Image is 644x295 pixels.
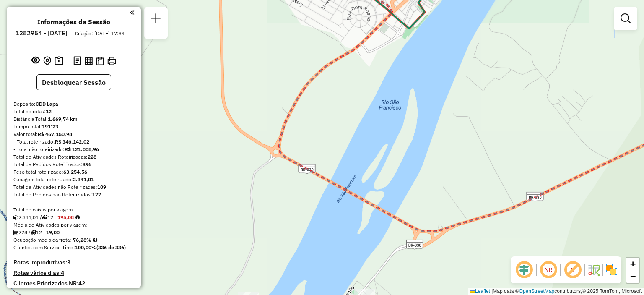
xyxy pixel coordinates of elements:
img: Fluxo de ruas [587,263,600,277]
button: Painel de Sugestão [53,55,65,68]
div: Média de Atividades por viagem: [13,221,134,229]
em: Média calculada utilizando a maior ocupação (%Peso ou %Cubagem) de cada rota da sessão. Rotas cro... [93,238,97,243]
div: Total de Pedidos não Roteirizados: [13,191,134,198]
span: Exibir rótulo [563,260,583,280]
span: Clientes com Service Time: [13,244,75,251]
div: 2.341,01 / 12 = [13,214,134,221]
a: Leaflet [470,288,490,294]
div: Total de Pedidos Roteirizados: [13,161,134,168]
strong: 76,28% [73,237,91,243]
strong: CDD Lapa [36,101,58,107]
img: Exibir/Ocultar setores [605,263,618,277]
strong: 3 [67,258,70,266]
div: - Total roteirizado: [13,138,134,146]
h6: 1282954 - [DATE] [16,29,68,37]
strong: R$ 121.008,96 [65,146,99,152]
strong: 19,00 [46,229,60,235]
button: Visualizar relatório de Roteirização [83,55,94,66]
button: Desbloquear Sessão [36,74,111,90]
div: - Total não roteirizado: [13,146,134,153]
h4: Rotas improdutivas: [13,259,134,266]
h4: Rotas vários dias: [13,269,134,277]
a: Clique aqui para minimizar o painel [130,8,134,17]
strong: 2.341,01 [73,176,94,183]
span: Ocultar NR [538,260,558,280]
div: Distância Total: [13,115,134,123]
span: | [491,288,493,294]
a: Zoom in [626,258,639,270]
i: Total de Atividades [13,230,18,235]
i: Meta Caixas/viagem: 206,52 Diferença: -11,44 [75,215,80,220]
div: Total de rotas: [13,108,134,115]
div: Total de Atividades Roteirizadas: [13,153,134,161]
h4: Informações da Sessão [37,18,110,26]
div: Depósito: [13,100,134,108]
strong: (336 de 336) [96,244,126,251]
strong: 228 [88,154,96,160]
div: 228 / 12 = [13,229,134,236]
a: Nova sessão e pesquisa [148,10,164,29]
i: Total de rotas [31,230,36,235]
div: Valor total: [13,131,134,138]
span: Ocultar deslocamento [514,260,534,280]
strong: 109 [97,184,106,190]
strong: 63.254,56 [63,169,87,175]
button: Visualizar Romaneio [94,55,106,67]
a: Exibir filtros [617,10,634,27]
strong: R$ 346.142,02 [55,138,89,145]
span: − [630,271,636,282]
strong: 195,08 [57,214,74,220]
strong: 396 [83,161,91,167]
strong: 1.669,74 km [48,116,78,122]
div: Cubagem total roteirizado: [13,176,134,183]
strong: 12 [46,108,52,115]
strong: 42 [78,279,85,287]
div: Total de Atividades não Roteirizadas: [13,183,134,191]
i: Total de rotas [42,215,47,220]
strong: 191:23 [42,123,58,130]
span: + [630,258,636,269]
div: Criação: [DATE] 17:34 [72,30,128,37]
button: Imprimir Rotas [106,55,118,67]
div: Peso total roteirizado: [13,168,134,176]
div: Map data © contributors,© 2025 TomTom, Microsoft [468,288,644,295]
button: Logs desbloquear sessão [72,55,83,68]
h4: Clientes Priorizados NR: [13,280,134,287]
strong: 177 [92,191,101,198]
div: Tempo total: [13,123,134,131]
span: Ocupação média da frota: [13,237,71,243]
strong: 4 [61,269,64,277]
div: Total de caixas por viagem: [13,206,134,214]
button: Centralizar mapa no depósito ou ponto de apoio [42,55,53,68]
i: Cubagem total roteirizado [13,215,18,220]
strong: R$ 467.150,98 [38,131,72,137]
a: OpenStreetMap [519,288,555,294]
a: Zoom out [626,270,639,283]
button: Exibir sessão original [30,54,42,68]
strong: 100,00% [75,244,96,251]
